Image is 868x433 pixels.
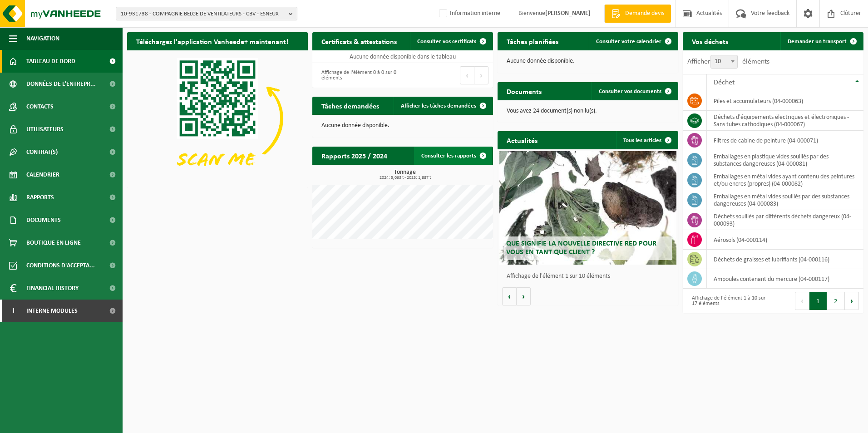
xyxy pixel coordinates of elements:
span: I [9,300,17,322]
a: Consulter votre calendrier [589,32,677,50]
span: Consulter vos documents [599,89,661,94]
span: Données de l'entrepr... [26,73,96,95]
span: Conditions d'accepta... [26,254,95,277]
button: Vorige [502,287,517,305]
span: Boutique en ligne [26,231,81,254]
h2: Certificats & attestations [312,32,406,50]
span: Documents [26,209,61,231]
td: filtres de cabine de peinture (04-000071) [707,131,863,150]
a: Consulter vos certificats [410,32,492,50]
button: 10-931738 - COMPAGNIE BELGE DE VENTILATEURS - CBV - ESNEUX [116,7,297,20]
a: Tous les articles [616,131,677,149]
button: Previous [795,292,809,310]
td: Piles et accumulateurs (04-000063) [707,91,863,111]
span: Navigation [26,27,59,50]
span: Calendrier [26,163,59,186]
td: déchets souillés par différents déchets dangereux (04-000093) [707,210,863,230]
a: Demander un transport [780,32,863,50]
span: Demander un transport [788,39,847,44]
span: Interne modules [26,300,78,322]
span: Tableau de bord [26,50,75,73]
label: Afficher éléments [687,58,769,65]
button: Volgende [517,287,531,305]
span: Rapports [26,186,54,209]
span: Financial History [26,277,79,300]
h2: Tâches planifiées [498,32,567,50]
td: ampoules contenant du mercure (04-000117) [707,269,863,289]
td: déchets d'équipements électriques et électroniques - Sans tubes cathodiques (04-000067) [707,111,863,131]
h2: Documents [498,82,551,100]
button: 2 [827,292,845,310]
span: Consulter vos certificats [417,39,476,44]
span: 10 [710,55,738,69]
span: Contacts [26,95,54,118]
span: Contrat(s) [26,141,58,163]
div: Affichage de l'élément 0 à 0 sur 0 éléments [317,65,398,85]
td: déchets de graisses et lubrifiants (04-000116) [707,250,863,269]
td: emballages en métal vides souillés par des substances dangereuses (04-000083) [707,190,863,210]
h2: Tâches demandées [312,97,388,114]
button: Next [845,292,859,310]
span: 10-931738 - COMPAGNIE BELGE DE VENTILATEURS - CBV - ESNEUX [121,7,285,21]
p: Aucune donnée disponible. [321,123,484,129]
td: Aucune donnée disponible dans le tableau [312,50,493,63]
h2: Actualités [498,131,547,149]
a: Demande devis [604,5,671,23]
h2: Rapports 2025 / 2024 [312,147,396,164]
h3: Tonnage [317,169,493,180]
h2: Téléchargez l'application Vanheede+ maintenant! [127,32,297,50]
span: 2024: 5,063 t - 2025: 1,887 t [317,176,493,180]
span: Que signifie la nouvelle directive RED pour vous en tant que client ? [506,240,656,256]
span: Consulter votre calendrier [596,39,661,44]
a: Afficher les tâches demandées [394,97,492,115]
td: emballages en métal vides ayant contenu des peintures et/ou encres (propres) (04-000082) [707,170,863,190]
a: Consulter vos documents [592,82,677,100]
button: 1 [809,292,827,310]
p: Affichage de l'élément 1 sur 10 éléments [507,273,674,280]
td: emballages en plastique vides souillés par des substances dangereuses (04-000081) [707,150,863,170]
label: Information interne [437,7,500,20]
button: Next [474,66,488,84]
td: aérosols (04-000114) [707,230,863,250]
a: Que signifie la nouvelle directive RED pour vous en tant que client ? [499,151,676,265]
p: Aucune donnée disponible. [507,58,669,64]
strong: [PERSON_NAME] [545,10,591,17]
span: Déchet [714,79,735,86]
p: Vous avez 24 document(s) non lu(s). [507,108,669,114]
a: Consulter les rapports [414,147,492,165]
span: Afficher les tâches demandées [401,103,476,109]
h2: Vos déchets [683,32,737,50]
span: Utilisateurs [26,118,64,141]
button: Previous [460,66,474,84]
span: Demande devis [623,9,666,18]
span: 10 [711,55,737,68]
div: Affichage de l'élément 1 à 10 sur 17 éléments [687,291,769,311]
img: Download de VHEPlus App [127,50,308,186]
